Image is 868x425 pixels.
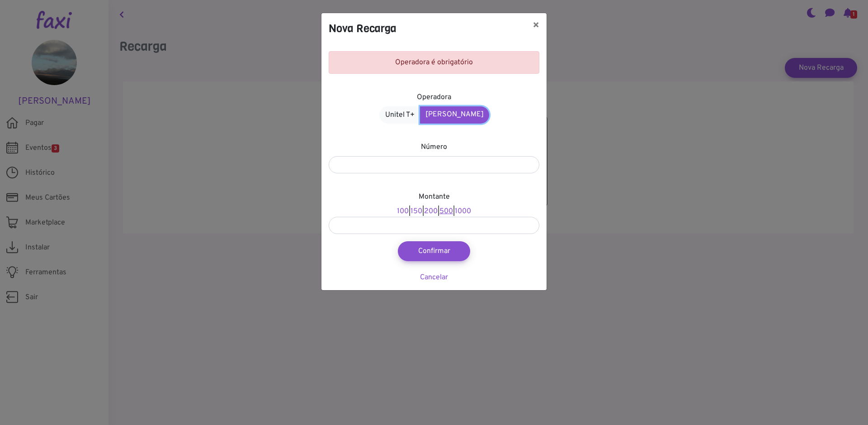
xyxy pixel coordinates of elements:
a: [PERSON_NAME] [420,106,489,124]
button: Confirmar [398,241,470,261]
a: 150 [410,207,422,216]
h4: Nova Recarga [329,20,396,37]
a: 100 [397,207,409,216]
button: × [525,13,547,38]
label: Montante [419,191,450,202]
a: Cancelar [420,273,448,282]
span: Operadora é obrigatório [395,58,473,67]
a: 200 [424,207,438,216]
a: 500 [439,207,453,216]
label: Número [421,142,447,153]
a: Unitel T+ [379,106,420,124]
a: 1000 [455,207,471,216]
div: | | | | [329,191,539,234]
label: Operadora [417,92,451,103]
